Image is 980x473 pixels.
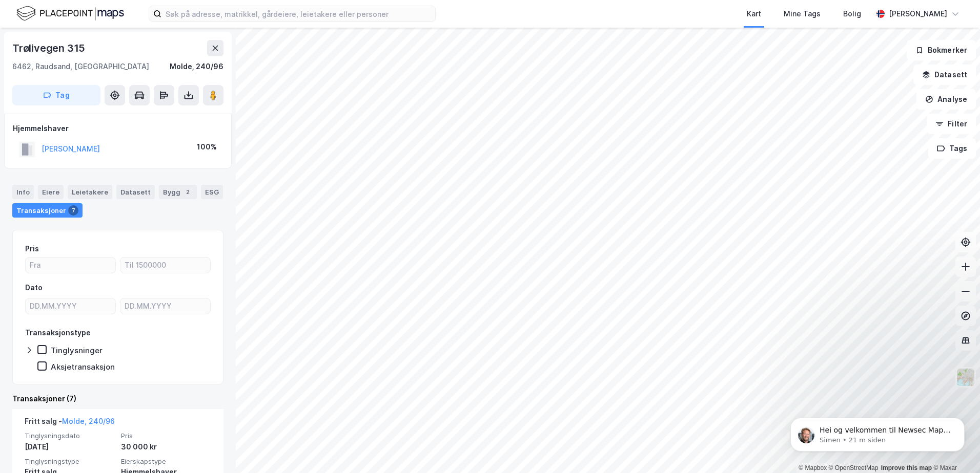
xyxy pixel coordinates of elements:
div: 100% [197,141,217,153]
div: Bolig [843,8,861,20]
input: DD.MM.YYYY [120,298,210,314]
input: Fra [26,257,115,273]
div: ESG [201,185,223,199]
a: OpenStreetMap [829,464,879,471]
iframe: Intercom notifications melding [775,396,980,468]
div: Fritt salg - [25,415,115,432]
span: Tinglysningsdato [25,432,115,440]
button: Analyse [916,89,976,110]
span: Eierskapstype [121,457,211,466]
input: DD.MM.YYYY [26,298,115,314]
div: Aksjetransaksjon [51,362,115,372]
div: Leietakere [68,185,112,199]
div: [PERSON_NAME] [889,8,947,20]
div: 30 000 kr [121,441,211,453]
div: Eiere [38,185,64,199]
div: Tinglysninger [51,346,103,355]
button: Bokmerker [907,40,976,60]
div: 7 [68,205,78,216]
button: Tags [928,138,976,159]
div: Transaksjoner [12,203,83,218]
a: Molde, 240/96 [62,417,115,425]
div: Molde, 240/96 [170,60,223,73]
div: Trølivegen 315 [12,40,87,56]
a: Mapbox [799,464,827,471]
a: Improve this map [881,464,932,471]
input: Søk på adresse, matrikkel, gårdeiere, leietakere eller personer [161,6,435,21]
div: Info [12,185,34,199]
span: Pris [121,432,211,440]
div: Hjemmelshaver [13,122,223,135]
div: Pris [25,243,39,255]
button: Tag [12,85,100,105]
div: Kart [747,8,761,20]
div: Mine Tags [784,8,821,20]
input: Til 1500000 [120,257,210,273]
img: logo.f888ab2527a4732fd821a326f86c7f29.svg [16,5,124,23]
div: 2 [182,187,193,197]
div: 6462, Raudsand, [GEOGRAPHIC_DATA] [12,60,149,73]
button: Filter [927,114,976,134]
button: Datasett [913,64,976,85]
div: [DATE] [25,441,115,453]
div: Transaksjoner (7) [12,393,223,405]
div: Transaksjonstype [25,327,91,339]
div: Datasett [116,185,155,199]
span: Tinglysningstype [25,457,115,466]
div: Bygg [159,185,197,199]
img: Z [956,368,975,387]
div: Dato [25,282,43,294]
